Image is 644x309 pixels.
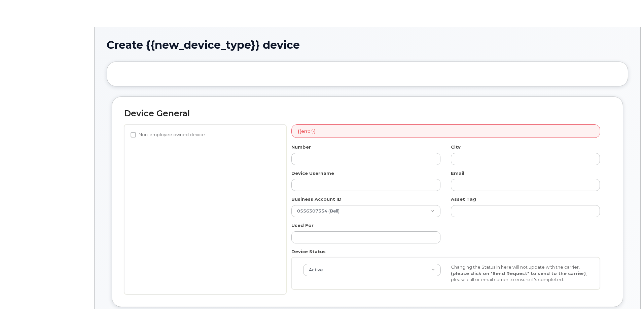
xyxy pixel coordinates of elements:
[451,271,586,276] strong: (please click on "Send Request" to send to the carrier)
[291,144,311,150] label: Number
[291,196,342,202] label: Business Account ID
[291,248,326,255] label: Device Status
[451,170,464,177] label: Email
[291,124,600,138] div: {{error}}
[131,132,136,138] input: Non-employee owned device
[291,170,334,177] label: Device Username
[124,109,611,118] h2: Device General
[291,222,314,229] label: Used For
[451,196,476,202] label: Asset Tag
[446,264,594,283] div: Changing the Status in here will not update with the carrier, , please call or email carrier to e...
[451,144,461,150] label: City
[131,131,205,139] label: Non-employee owned device
[107,39,628,51] h1: Create {{new_device_type}} device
